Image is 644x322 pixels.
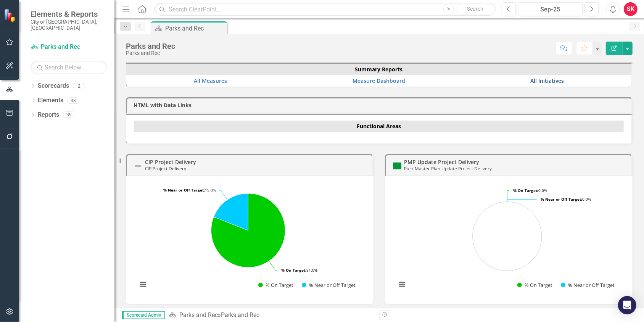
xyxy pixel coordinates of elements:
div: Parks and Rec [165,24,225,33]
input: Search ClearPoint... [155,3,496,16]
button: Show % On Target [258,282,293,288]
div: » [169,311,374,320]
text: 19.0% [163,187,216,193]
input: Search Below... [31,61,107,74]
a: Measure Dashboard [353,77,405,84]
text: 81.0% [281,267,317,273]
text: 0.0% [513,188,547,193]
svg: Interactive chart [393,182,622,296]
div: Parks and Rec [126,50,175,56]
tspan: % Near or Off Target: [541,196,582,202]
img: Not Defined [134,161,143,171]
button: Show % Near or Off Target [561,282,615,288]
div: Chart. Highcharts interactive chart. [393,182,625,296]
a: All Measures [194,77,227,84]
button: View chart menu, Chart [138,279,148,290]
span: Elements & Reports [31,10,107,19]
th: Functional Areas [134,121,624,132]
button: Show % Near or Off Target [302,282,356,288]
button: Sep-25 [518,2,583,16]
div: Parks and Rec [126,42,175,50]
a: Elements [38,96,63,105]
button: Search [456,4,494,14]
span: Scorecard Admin [122,311,165,319]
a: Parks and Rec [31,43,107,52]
a: PMP Update Project Delivery [404,158,479,166]
small: CIP Project Delivery [145,165,186,171]
div: Chart. Highcharts interactive chart. [134,182,366,296]
a: Scorecards [38,82,69,90]
button: Show % On Target [517,282,552,288]
path: % On Target, 80.95238095. [211,193,285,267]
button: SK [624,2,638,16]
svg: Interactive chart [134,182,363,296]
div: Sep-25 [521,5,580,14]
text: 0.0% [541,196,591,202]
img: ClearPoint Strategy [4,9,17,22]
th: Summary Reports [126,64,631,75]
img: On Target [393,161,402,171]
small: City of [GEOGRAPHIC_DATA], [GEOGRAPHIC_DATA] [31,19,107,31]
tspan: % Near or Off Target: [163,187,205,193]
path: % Near or Off Target, 19.04761905. [214,193,248,230]
div: Open Intercom Messenger [618,296,636,314]
div: Parks and Rec [221,311,259,319]
span: Search [467,6,483,12]
a: All Initiatives [530,77,564,84]
h3: HTML with Data Links [134,102,628,108]
tspan: % On Target: [281,267,306,273]
a: Reports [38,111,59,119]
div: 2 [73,83,85,89]
small: Park Master Plan Update Project Delivery [404,165,492,171]
a: CIP Project Delivery [145,158,196,166]
button: View chart menu, Chart [397,279,407,290]
div: 38 [67,97,79,104]
a: Parks and Rec [179,311,218,319]
div: 39 [63,112,75,118]
tspan: % On Target: [513,188,538,193]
